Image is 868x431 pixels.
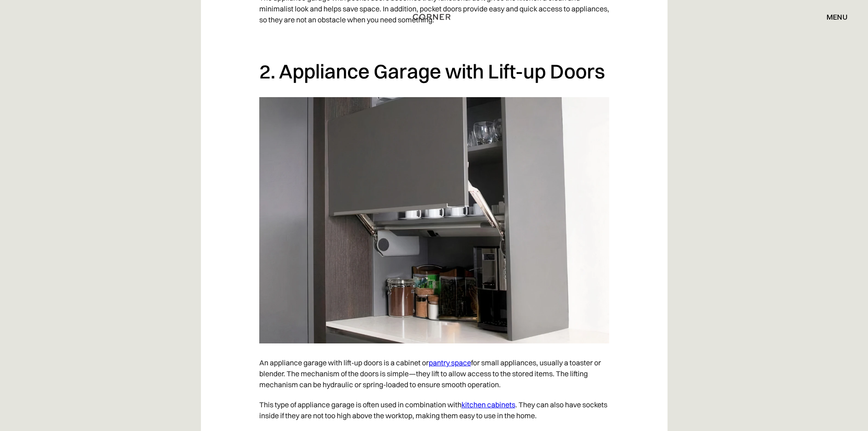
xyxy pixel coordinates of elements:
[817,9,847,25] div: menu
[259,30,609,50] p: ‍
[259,353,609,395] p: An appliance garage with lift-up doors is a cabinet or for small appliances, usually a toaster or...
[827,13,847,21] div: menu
[259,59,609,84] h2: 2. Appliance Garage with Lift-up Doors
[429,358,471,367] a: pantry space
[259,395,609,426] p: This type of appliance garage is often used in combination with . They can also have sockets insi...
[402,11,467,23] a: home
[462,400,515,409] a: kitchen cabinets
